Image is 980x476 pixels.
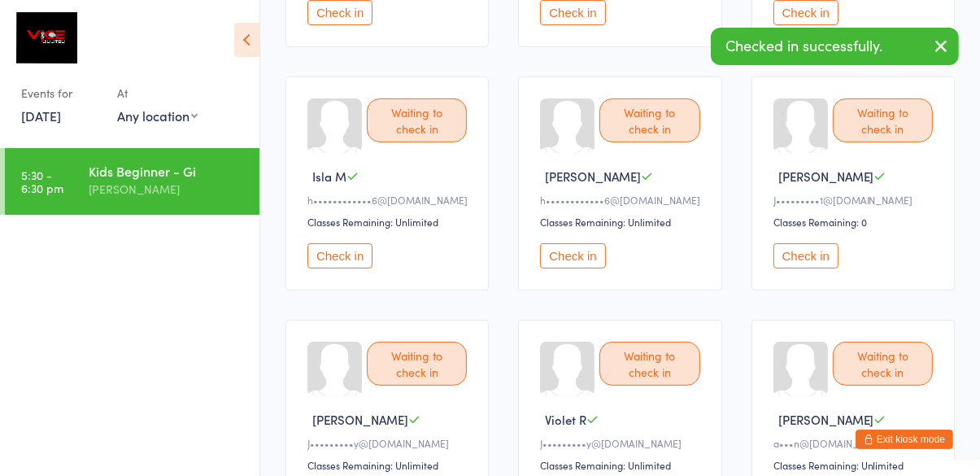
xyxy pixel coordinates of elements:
[778,168,874,185] span: [PERSON_NAME]
[117,107,198,124] div: Any location
[833,98,933,142] div: Waiting to check in
[540,215,704,229] div: Classes Remaining: Unlimited
[21,168,63,194] time: 5:30 - 6:30 pm
[16,12,77,63] img: Moranbah Martial Arts
[312,411,408,428] span: [PERSON_NAME]
[307,458,472,472] div: Classes Remaining: Unlimited
[540,243,605,269] button: Check in
[833,342,933,386] div: Waiting to check in
[773,458,938,472] div: Classes Remaining: Unlimited
[773,436,938,450] div: a•••n@[DOMAIN_NAME]
[21,80,101,107] div: Events for
[545,168,641,185] span: [PERSON_NAME]
[540,193,704,207] div: h••••••••••••6@[DOMAIN_NAME]
[367,342,467,386] div: Waiting to check in
[367,98,467,142] div: Waiting to check in
[5,148,259,215] a: 5:30 -6:30 pmKids Beginner - Gi[PERSON_NAME]
[307,193,472,207] div: h••••••••••••6@[DOMAIN_NAME]
[307,215,472,229] div: Classes Remaining: Unlimited
[21,107,61,124] a: [DATE]
[312,168,346,185] span: Isla M
[545,411,586,428] span: Violet R
[89,180,246,199] div: [PERSON_NAME]
[773,193,938,207] div: J•••••••••1@[DOMAIN_NAME]
[307,243,372,269] button: Check in
[778,411,874,428] span: [PERSON_NAME]
[540,436,704,450] div: J•••••••••y@[DOMAIN_NAME]
[599,342,699,386] div: Waiting to check in
[599,98,699,142] div: Waiting to check in
[540,458,704,472] div: Classes Remaining: Unlimited
[773,215,938,229] div: Classes Remaining: 0
[307,436,472,450] div: J•••••••••y@[DOMAIN_NAME]
[711,28,959,65] div: Checked in successfully.
[117,80,198,107] div: At
[89,162,246,180] div: Kids Beginner - Gi
[773,243,838,269] button: Check in
[856,430,953,449] button: Exit kiosk mode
